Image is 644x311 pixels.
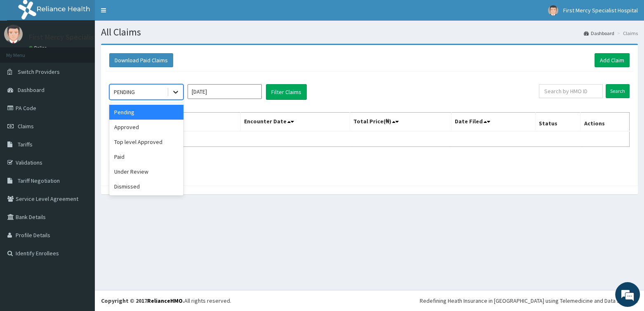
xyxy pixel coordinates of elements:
[595,53,630,67] a: Add Claim
[535,113,581,132] th: Status
[109,134,183,149] div: Top level Approved
[18,68,60,75] span: Switch Providers
[563,7,638,14] span: First Mercy Specialist Hospital
[101,297,184,304] strong: Copyright © 2017 .
[109,120,183,134] div: Approved
[101,27,638,38] h1: All Claims
[18,86,45,94] span: Dashboard
[147,297,183,304] a: RelianceHMO
[188,84,262,99] input: Select Month and Year
[266,84,307,100] button: Filter Claims
[240,113,350,132] th: Encounter Date
[539,84,603,98] input: Search by HMO ID
[109,105,183,120] div: Pending
[114,88,135,96] div: PENDING
[451,113,536,132] th: Date Filed
[18,177,60,184] span: Tariff Negotiation
[109,149,183,164] div: Paid
[18,123,34,130] span: Claims
[109,53,173,67] button: Download Paid Claims
[584,30,614,37] a: Dashboard
[109,164,183,179] div: Under Review
[4,25,23,43] img: User Image
[606,84,630,98] input: Search
[29,33,126,41] p: First Mercy Specialist Hospital
[95,290,644,311] footer: All rights reserved.
[350,113,451,132] th: Total Price(₦)
[109,179,183,194] div: Dismissed
[18,141,33,148] span: Tariffs
[615,30,638,37] li: Claims
[548,5,558,16] img: User Image
[29,45,49,51] a: Online
[581,113,630,132] th: Actions
[420,297,638,305] div: Redefining Heath Insurance in [GEOGRAPHIC_DATA] using Telemedicine and Data Science!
